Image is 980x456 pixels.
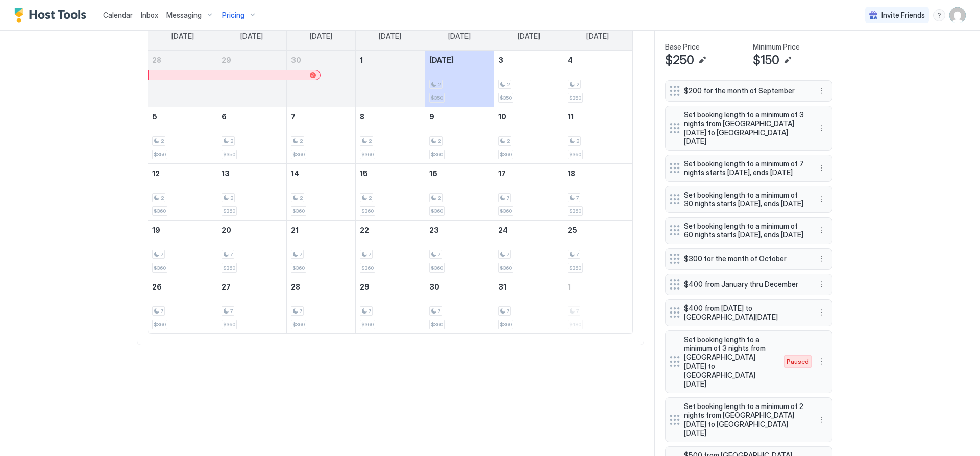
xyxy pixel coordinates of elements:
span: [DATE] [586,32,609,41]
td: October 27, 2025 [217,277,287,333]
span: Set booking length to a minimum of 30 nights starts [DATE], ends [DATE] [684,190,805,208]
span: 29 [222,56,231,64]
div: Set booking length to a minimum of 3 nights from [GEOGRAPHIC_DATA][DATE] to [GEOGRAPHIC_DATA][DAT... [665,106,832,151]
td: October 23, 2025 [425,220,494,277]
span: $150 [753,53,779,68]
span: 14 [291,169,299,178]
a: October 2, 2025 [425,51,494,69]
span: $360 [292,208,305,214]
div: Set booking length to a minimum of 3 nights from [GEOGRAPHIC_DATA][DATE] to [GEOGRAPHIC_DATA][DAT... [665,330,832,393]
a: October 12, 2025 [148,164,217,183]
span: $350 [154,151,166,158]
div: menu [816,122,828,134]
div: User profile [949,7,966,23]
span: 20 [222,226,231,234]
span: 7 [576,195,579,201]
td: October 31, 2025 [494,277,563,333]
td: October 16, 2025 [425,163,494,220]
a: October 18, 2025 [563,164,632,183]
span: 2 [507,81,510,88]
span: 21 [291,226,299,234]
span: Set booking length to a minimum of 3 nights from [GEOGRAPHIC_DATA][DATE] to [GEOGRAPHIC_DATA][DATE] [684,110,805,146]
span: $360 [500,208,512,214]
a: October 25, 2025 [563,221,632,239]
div: Set booking length to a minimum of 2 nights from [GEOGRAPHIC_DATA][DATE] to [GEOGRAPHIC_DATA][DAT... [665,397,832,442]
span: 16 [429,169,437,178]
a: October 11, 2025 [563,107,632,126]
button: More options [816,253,828,265]
a: October 13, 2025 [217,164,286,183]
div: menu [816,162,828,174]
a: Monday [230,22,273,50]
a: October 9, 2025 [425,107,494,126]
span: 11 [568,112,574,121]
a: October 14, 2025 [287,164,356,183]
span: 7 [161,308,163,315]
button: More options [816,122,828,134]
div: menu [933,9,945,21]
span: 7 [576,251,579,258]
span: $360 [154,321,166,328]
a: October 22, 2025 [356,221,425,239]
span: $350 [569,94,581,101]
span: 28 [291,282,300,291]
span: 2 [369,195,372,201]
a: October 5, 2025 [148,107,217,126]
span: $360 [431,321,443,328]
td: October 3, 2025 [494,51,563,107]
a: September 29, 2025 [217,51,286,69]
td: October 17, 2025 [494,163,563,220]
td: October 22, 2025 [356,220,425,277]
a: October 6, 2025 [217,107,286,126]
button: More options [816,193,828,205]
td: October 13, 2025 [217,163,287,220]
span: Paused [787,357,809,366]
span: 8 [360,112,364,121]
span: $250 [665,53,694,68]
a: October 16, 2025 [425,164,494,183]
div: Set booking length to a minimum of 30 nights starts [DATE], ends [DATE] menu [665,186,832,213]
span: $400 from [DATE] to [GEOGRAPHIC_DATA][DATE] [684,304,805,322]
td: October 25, 2025 [563,220,632,277]
span: 7 [369,308,371,315]
span: 2 [300,138,303,145]
span: $360 [154,265,166,271]
a: Host Tools Logo [14,8,91,23]
a: October 27, 2025 [217,277,286,296]
span: $360 [292,321,305,328]
span: 2 [230,195,233,201]
span: [DATE] [379,32,401,41]
td: October 18, 2025 [563,163,632,220]
td: October 6, 2025 [217,107,287,163]
span: 1 [360,56,363,64]
a: Sunday [161,22,204,50]
a: October 23, 2025 [425,221,494,239]
span: $350 [500,94,512,101]
span: 2 [438,81,441,88]
div: $400 from [DATE] to [GEOGRAPHIC_DATA][DATE] menu [665,299,832,326]
span: 7 [161,251,163,258]
span: $360 [569,151,581,158]
a: October 4, 2025 [563,51,632,69]
span: [DATE] [240,32,263,41]
span: [DATE] [448,32,471,41]
td: October 29, 2025 [356,277,425,333]
div: Set booking length to a minimum of 7 nights starts [DATE], ends [DATE] menu [665,155,832,182]
a: Friday [507,22,550,50]
span: 10 [498,112,506,121]
span: $360 [431,151,443,158]
td: September 28, 2025 [148,51,217,107]
span: 2 [576,138,579,145]
div: menu [816,414,828,426]
a: Thursday [438,22,481,50]
span: Set booking length to a minimum of 7 nights starts [DATE], ends [DATE] [684,159,805,177]
button: More options [816,355,828,368]
span: 7 [369,251,371,258]
span: $360 [223,265,235,271]
span: Set booking length to a minimum of 2 nights from [GEOGRAPHIC_DATA][DATE] to [GEOGRAPHIC_DATA][DATE] [684,402,805,438]
span: 2 [161,195,164,201]
span: 25 [568,226,577,234]
span: $350 [431,94,443,101]
td: October 28, 2025 [286,277,356,333]
span: $360 [500,321,512,328]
